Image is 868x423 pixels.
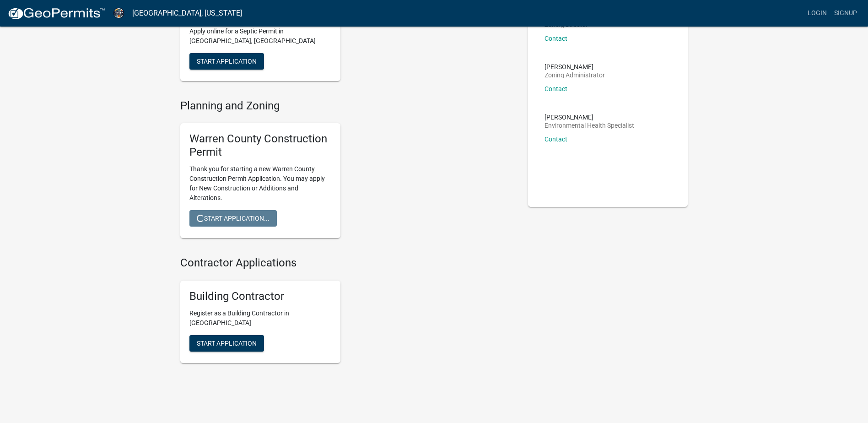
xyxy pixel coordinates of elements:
[545,35,567,42] a: Contact
[189,53,264,70] button: Start Application
[197,339,257,347] span: Start Application
[113,7,125,19] img: Warren County, Iowa
[545,85,567,92] a: Contact
[804,5,830,22] a: Login
[545,64,605,70] p: [PERSON_NAME]
[189,309,331,328] p: Register as a Building Contractor in [GEOGRAPHIC_DATA]
[830,5,861,22] a: Signup
[180,256,514,370] wm-workflow-list-section: Contractor Applications
[197,214,270,222] span: Start Application...
[189,27,331,46] p: Apply online for a Septic Permit in [GEOGRAPHIC_DATA], [GEOGRAPHIC_DATA]
[189,164,331,203] p: Thank you for starting a new Warren County Construction Permit Application. You may apply for New...
[545,122,634,129] p: Environmental Health Specialist
[180,256,514,270] h4: Contractor Applications
[545,72,605,78] p: Zoning Administrator
[545,136,567,143] a: Contact
[545,114,634,120] p: [PERSON_NAME]
[189,335,264,352] button: Start Application
[189,290,331,303] h5: Building Contractor
[132,5,242,21] a: [GEOGRAPHIC_DATA], [US_STATE]
[180,99,514,113] h4: Planning and Zoning
[197,57,257,65] span: Start Application
[189,132,331,159] h5: Warren County Construction Permit
[189,210,277,227] button: Start Application...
